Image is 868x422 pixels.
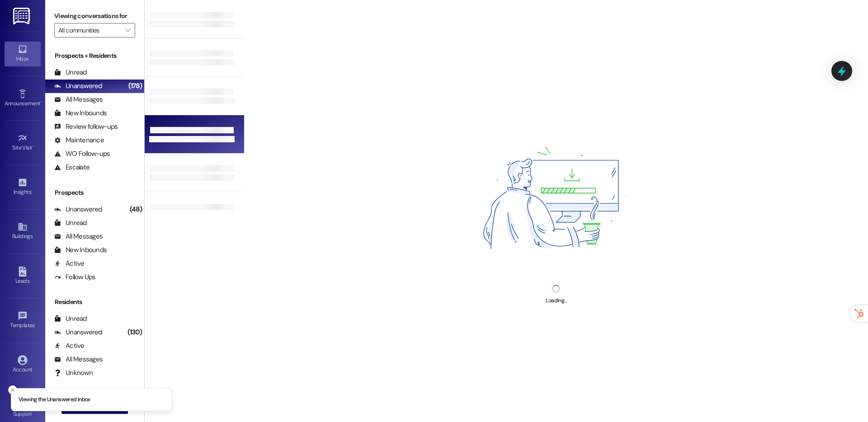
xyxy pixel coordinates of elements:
[19,396,90,404] p: Viewing the Unanswered inbox
[35,321,36,327] span: •
[45,188,144,197] div: Prospects
[54,95,103,104] div: All Messages
[58,23,121,38] input: All communities
[54,136,104,145] div: Maintenance
[54,108,107,118] div: New Inbounds
[40,99,42,105] span: •
[5,42,41,66] a: Inbox
[54,355,103,364] div: All Messages
[54,314,87,324] div: Unread
[127,202,144,216] div: (48)
[54,205,102,214] div: Unanswered
[54,68,87,77] div: Unread
[45,297,144,307] div: Residents
[45,51,144,61] div: Prospects + Residents
[54,368,93,378] div: Unknown
[54,81,102,91] div: Unanswered
[54,218,87,228] div: Unread
[54,245,107,255] div: New Inbounds
[5,308,41,333] a: Templates •
[54,232,103,241] div: All Messages
[125,27,130,34] i: 
[54,341,85,351] div: Active
[125,325,144,339] div: (130)
[54,328,102,337] div: Unanswered
[5,175,41,199] a: Insights •
[5,131,41,155] a: Site Visit •
[31,188,33,194] span: •
[5,352,41,377] a: Account
[5,397,41,421] a: Support
[5,219,41,244] a: Buildings
[546,296,566,305] div: Loading...
[54,149,110,159] div: WO Follow-ups
[54,163,90,172] div: Escalate
[126,79,144,93] div: (178)
[33,143,34,150] span: •
[54,272,96,282] div: Follow Ups
[54,9,135,23] label: Viewing conversations for
[5,264,41,288] a: Leads
[54,122,118,131] div: Review follow-ups
[13,8,32,24] img: ResiDesk Logo
[54,259,85,268] div: Active
[8,385,17,394] button: Close toast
